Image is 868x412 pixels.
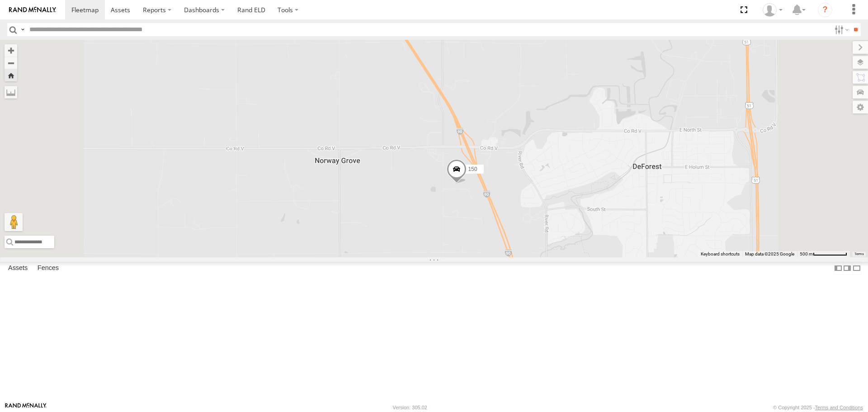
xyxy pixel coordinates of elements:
[853,101,868,114] label: Map Settings
[831,23,850,36] label: Search Filter Options
[854,252,864,256] a: Terms
[800,251,813,256] span: 500 m
[5,86,17,99] label: Measure
[759,3,786,17] div: Matthew Trout
[701,251,740,257] button: Keyboard shortcuts
[843,262,852,275] label: Dock Summary Table to the Right
[33,262,63,275] label: Fences
[468,166,477,173] span: 150
[797,251,850,257] button: Map Scale: 500 m per 72 pixels
[5,213,23,231] button: Drag Pegman onto the map to open Street View
[5,69,17,81] button: Zoom Home
[393,405,427,410] div: Version: 305.02
[818,3,832,17] i: ?
[745,251,794,256] span: Map data ©2025 Google
[852,262,861,275] label: Hide Summary Table
[5,57,17,69] button: Zoom out
[773,405,863,410] div: © Copyright 2025 -
[4,262,32,275] label: Assets
[815,405,863,410] a: Terms and Conditions
[5,403,47,412] a: Visit our Website
[19,23,26,36] label: Search Query
[9,7,56,13] img: rand-logo.svg
[5,44,17,57] button: Zoom in
[834,262,843,275] label: Dock Summary Table to the Left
